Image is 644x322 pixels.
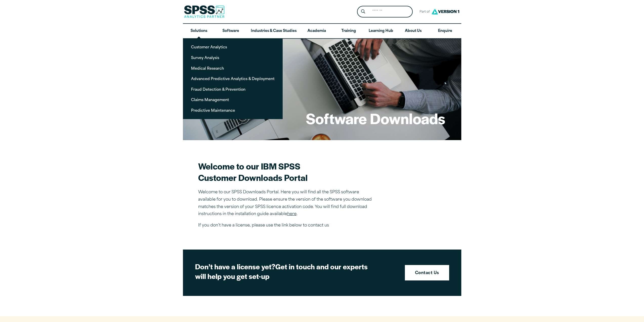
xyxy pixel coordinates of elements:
a: About Us [397,24,429,39]
h1: Software Downloads [306,108,445,128]
a: Academia [301,24,333,39]
strong: Contact Us [415,270,439,277]
form: Site Header Search Form [357,6,413,18]
ul: Solutions [183,38,283,119]
a: Contact Us [405,265,449,281]
a: Industries & Case Studies [247,24,301,39]
a: Learning Hub [365,24,397,39]
a: Software [215,24,247,39]
strong: Don’t have a license yet? [195,261,275,271]
img: SPSS Analytics Partner [184,5,224,18]
a: Solutions [183,24,215,39]
a: Survey Analysis [187,53,279,62]
nav: Desktop version of site main menu [183,24,461,39]
h2: Welcome to our IBM SPSS Customer Downloads Portal [198,160,375,183]
p: If you don’t have a license, please use the link below to contact us [198,222,375,229]
span: Part of [417,8,430,16]
img: Version1 Logo [430,7,461,16]
button: Search magnifying glass icon [358,7,368,16]
a: Enquire [429,24,461,39]
a: Advanced Predictive Analytics & Deployment [187,74,279,83]
h2: Get in touch and our experts will help you get set-up [195,262,372,281]
svg: Search magnifying glass icon [361,9,365,14]
a: Predictive Maintenance [187,106,279,115]
a: Training [333,24,364,39]
a: Customer Analytics [187,42,279,52]
a: Medical Research [187,64,279,73]
a: here [287,212,297,216]
p: Welcome to our SPSS Downloads Portal. Here you will find all the SPSS software available for you ... [198,189,375,218]
a: Fraud Detection & Prevention [187,85,279,94]
a: Claims Management [187,95,279,104]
